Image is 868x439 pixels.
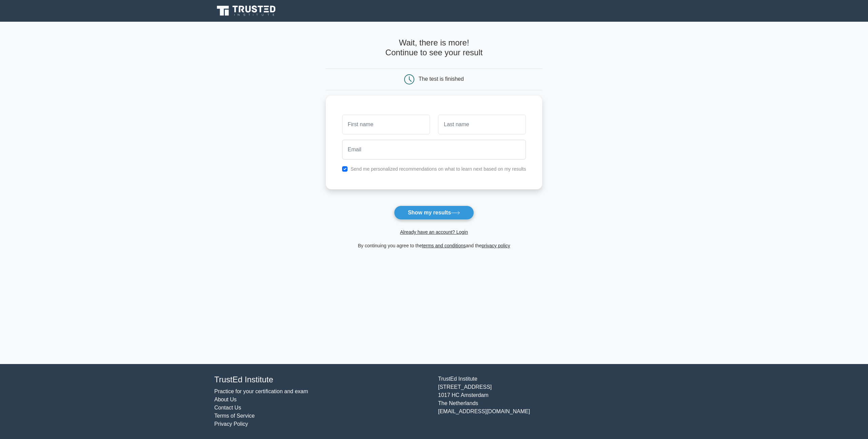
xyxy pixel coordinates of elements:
[419,76,464,82] div: The test is finished
[342,115,430,134] input: First name
[214,397,237,402] a: About Us
[214,375,430,385] h4: TrustEd Institute
[400,229,468,235] a: Already have an account? Login
[214,413,255,419] a: Terms of Service
[214,421,248,427] a: Privacy Policy
[214,405,241,411] a: Contact Us
[326,38,542,58] h4: Wait, there is more! Continue to see your result
[351,166,526,172] label: Send me personalized recommendations on what to learn next based on my results
[394,206,474,220] button: Show my results
[482,243,510,248] a: privacy policy
[422,243,466,248] a: terms and conditions
[322,242,547,250] div: By continuing you agree to the and the
[342,140,526,159] input: Email
[214,388,308,394] a: Practice for your certification and exam
[434,375,658,428] div: TrustEd Institute [STREET_ADDRESS] 1017 HC Amsterdam The Netherlands [EMAIL_ADDRESS][DOMAIN_NAME]
[438,115,526,134] input: Last name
